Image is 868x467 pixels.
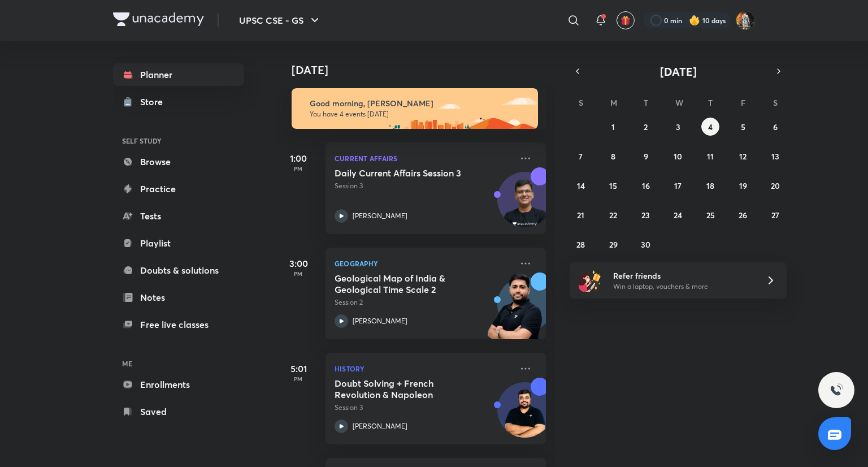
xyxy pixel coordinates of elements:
[701,147,719,165] button: September 11, 2025
[585,63,771,79] button: [DATE]
[707,151,714,162] abbr: September 11, 2025
[830,383,843,397] img: ttu
[113,150,244,173] a: Browse
[734,118,752,136] button: September 5, 2025
[113,63,244,86] a: Planner
[641,239,650,250] abbr: September 30, 2025
[335,297,512,308] p: Session 2
[113,205,244,227] a: Tests
[773,97,778,108] abbr: Saturday
[660,64,697,79] span: [DATE]
[674,151,682,162] abbr: September 10, 2025
[604,206,622,224] button: September 22, 2025
[771,210,779,220] abbr: September 27, 2025
[739,210,747,220] abbr: September 26, 2025
[706,180,714,191] abbr: September 18, 2025
[637,235,655,253] button: September 30, 2025
[292,88,538,129] img: morning
[113,354,244,373] h6: ME
[771,151,779,162] abbr: September 13, 2025
[611,122,615,132] abbr: September 1, 2025
[674,210,682,220] abbr: September 24, 2025
[674,180,682,191] abbr: September 17, 2025
[579,97,583,108] abbr: Sunday
[292,63,557,77] h4: [DATE]
[113,12,204,29] a: Company Logo
[113,131,244,150] h6: SELF STUDY
[766,147,784,165] button: September 13, 2025
[276,165,321,172] p: PM
[611,151,615,162] abbr: September 8, 2025
[335,378,475,400] h5: Doubt Solving + French Revolution & Napoleon
[113,259,244,282] a: Doubts & solutions
[739,151,747,162] abbr: September 12, 2025
[669,206,687,224] button: September 24, 2025
[232,9,328,32] button: UPSC CSE - GS
[335,181,512,191] p: Session 3
[620,15,631,25] img: avatar
[113,373,244,396] a: Enrollments
[766,176,784,194] button: September 20, 2025
[637,118,655,136] button: September 2, 2025
[669,176,687,194] button: September 17, 2025
[642,180,650,191] abbr: September 16, 2025
[572,147,590,165] button: September 7, 2025
[572,235,590,253] button: September 28, 2025
[484,273,546,351] img: unacademy
[734,176,752,194] button: September 19, 2025
[701,206,719,224] button: September 25, 2025
[572,206,590,224] button: September 21, 2025
[276,375,321,382] p: PM
[577,210,584,220] abbr: September 21, 2025
[689,15,700,26] img: streak
[613,282,752,292] p: Win a laptop, vouchers & more
[604,176,622,194] button: September 15, 2025
[644,122,648,132] abbr: September 2, 2025
[276,362,321,375] h5: 5:01
[353,421,407,431] p: [PERSON_NAME]
[498,388,552,443] img: Avatar
[773,122,778,132] abbr: September 6, 2025
[604,147,622,165] button: September 8, 2025
[113,232,244,254] a: Playlist
[610,97,617,108] abbr: Monday
[113,90,244,113] a: Store
[641,210,650,220] abbr: September 23, 2025
[701,176,719,194] button: September 18, 2025
[140,95,170,109] div: Store
[113,286,244,309] a: Notes
[310,110,528,119] p: You have 4 events [DATE]
[734,147,752,165] button: September 12, 2025
[637,176,655,194] button: September 16, 2025
[576,239,585,250] abbr: September 28, 2025
[734,206,752,224] button: September 26, 2025
[335,362,512,375] p: History
[276,152,321,165] h5: 1:00
[604,118,622,136] button: September 1, 2025
[675,97,683,108] abbr: Wednesday
[644,97,648,108] abbr: Tuesday
[577,180,585,191] abbr: September 14, 2025
[113,12,204,26] img: Company Logo
[335,403,512,413] p: Session 3
[708,122,713,132] abbr: September 4, 2025
[353,211,407,221] p: [PERSON_NAME]
[353,316,407,326] p: [PERSON_NAME]
[335,152,512,165] p: Current Affairs
[276,270,321,277] p: PM
[669,147,687,165] button: September 10, 2025
[609,180,617,191] abbr: September 15, 2025
[113,178,244,200] a: Practice
[706,210,715,220] abbr: September 25, 2025
[617,11,635,29] button: avatar
[701,118,719,136] button: September 4, 2025
[766,206,784,224] button: September 27, 2025
[741,122,745,132] abbr: September 5, 2025
[276,257,321,270] h5: 3:00
[579,269,601,292] img: referral
[609,210,617,220] abbr: September 22, 2025
[335,257,512,270] p: Geography
[736,11,755,30] img: Prakhar Singh
[676,122,680,132] abbr: September 3, 2025
[335,273,475,295] h5: Geological Map of India & Geological Time Scale 2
